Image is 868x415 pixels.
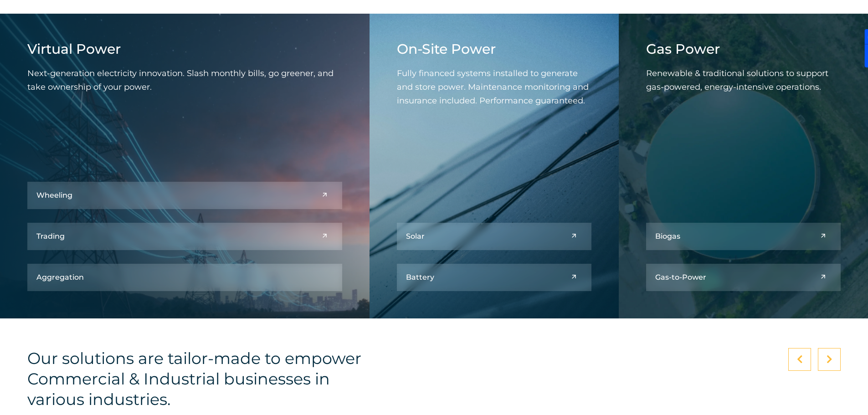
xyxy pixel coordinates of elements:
[397,41,591,57] h4: On-Site Power
[27,348,369,410] h4: Our solutions are tailor-made to empower Commercial & Industrial businesses in various industries.
[36,273,84,282] h5: Aggregation
[27,68,334,92] span: Next-generation electricity innovation. Slash monthly bills, go greener, and take ownership of yo...
[27,41,342,57] h4: Virtual Power
[646,68,828,92] span: Renewable & traditional solutions to support gas-powered, energy-intensive operations.
[646,41,841,57] h4: Gas Power
[397,68,589,106] span: Fully financed systems installed to generate and store power. Maintenance monitoring and insuranc...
